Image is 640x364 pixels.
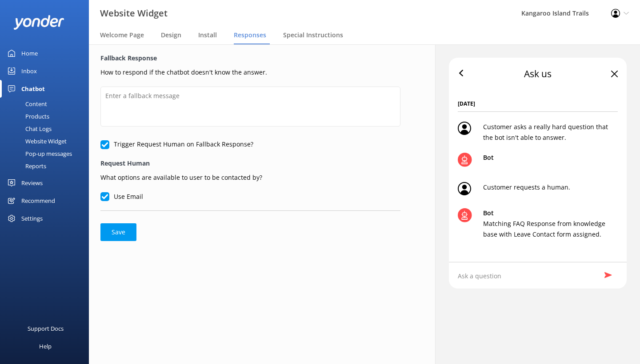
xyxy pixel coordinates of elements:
div: Reports [5,160,46,172]
div: Ask us [524,67,552,82]
a: Pop-up messages [5,147,89,160]
button: Save [100,223,136,241]
p: Customer requests a human. [483,182,570,198]
span: Special Instructions [283,31,343,40]
a: Website Widget [5,135,89,147]
div: Inbox [21,62,37,80]
p: What options are available to user to be contacted by? [100,170,400,182]
label: Use Email [100,192,143,202]
label: Fallback Response [100,53,400,63]
div: Chat Logs [5,123,52,135]
p: How to respond if the chatbot doesn't know the answer. [100,65,400,77]
p: Bot [483,208,618,218]
div: Help [39,337,52,355]
div: Chatbot [21,80,45,98]
span: Responses [234,31,266,40]
label: Trigger Request Human on Fallback Response? [100,139,253,149]
div: Reviews [21,174,43,192]
span: Install [198,31,217,40]
p: Matching FAQ Response from knowledge base with Leave Contact form assigned. [483,218,618,240]
a: Reports [5,160,89,172]
div: Support Docs [28,320,64,337]
a: Chat Logs [5,123,89,135]
p: Bot [483,153,494,162]
div: Home [21,44,38,62]
span: Welcome Page [100,31,144,40]
div: Products [5,110,49,123]
p: Customer asks a really hard question that the bot isn't able to answer. [483,122,618,143]
div: Recommend [21,192,55,210]
img: yonder-white-logo.png [13,15,64,30]
h3: Website Widget [100,6,168,20]
div: Website Widget [5,135,67,147]
span: [DATE] [458,99,618,112]
a: Products [5,110,89,123]
label: Request Human [100,158,400,168]
div: Settings [21,210,43,227]
a: Content [5,98,89,110]
div: Content [5,98,47,110]
span: Design [161,31,181,40]
div: Pop-up messages [5,147,72,160]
